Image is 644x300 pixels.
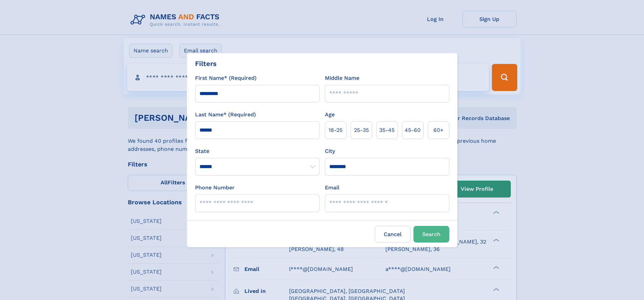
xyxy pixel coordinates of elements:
[195,184,235,192] label: Phone Number
[195,111,256,119] label: Last Name* (Required)
[325,74,359,82] label: Middle Name
[195,59,217,69] div: Filters
[405,126,421,134] span: 45‑60
[329,126,342,134] span: 18‑25
[354,126,369,134] span: 25‑35
[379,126,395,134] span: 35‑45
[195,147,319,155] label: State
[325,184,339,192] label: Email
[433,126,444,134] span: 60+
[325,147,335,155] label: City
[413,226,449,243] button: Search
[375,226,411,243] label: Cancel
[325,111,335,119] label: Age
[195,74,257,82] label: First Name* (Required)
